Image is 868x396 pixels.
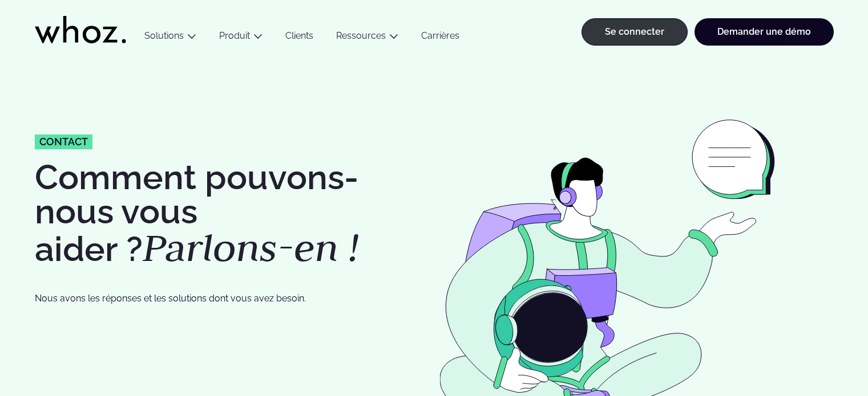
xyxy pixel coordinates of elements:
font: Solutions [144,30,184,41]
font: Comment pouvons-nous vous aider ? [35,157,358,269]
a: Se connecter [582,18,688,46]
font: Carrières [421,30,459,41]
a: Clients [274,30,325,46]
font: Clients [285,30,313,41]
button: Ressources [325,30,410,46]
a: Produit [219,30,250,41]
font: Se connecter [605,26,664,37]
a: Ressources [336,30,386,41]
font: Demander une démo [717,26,811,37]
a: Carrières [410,30,471,46]
font: Contact [39,136,88,148]
button: Produit [208,30,274,46]
font: Nous avons les réponses et les solutions dont vous avez besoin. [35,293,306,304]
a: Demander une démo [695,18,834,46]
button: Solutions [133,30,208,46]
font: Parlons-en ! [143,222,359,272]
